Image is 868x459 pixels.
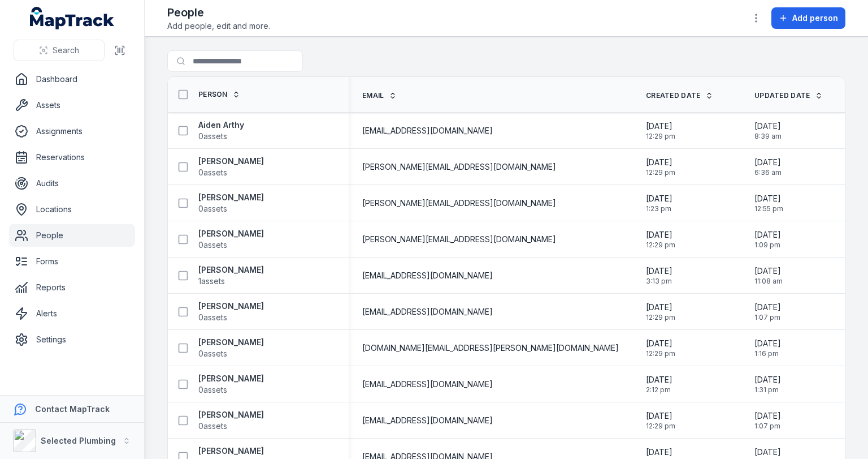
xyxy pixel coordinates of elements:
[362,125,493,136] span: [EMAIL_ADDRESS][DOMAIN_NAME]
[646,241,675,250] span: 12:29 pm
[646,91,713,100] a: Created Date
[771,7,845,29] button: Add person
[754,422,781,431] span: 1:07 pm
[754,410,781,422] span: [DATE]
[35,404,110,414] strong: Contact MapTrack
[198,156,264,178] a: [PERSON_NAME]0assets
[362,234,556,245] span: [PERSON_NAME][EMAIL_ADDRESS][DOMAIN_NAME]
[9,68,135,91] a: Dashboard
[198,264,264,287] a: [PERSON_NAME]1assets
[754,338,781,358] time: 8/11/2025, 1:16:06 PM
[198,228,264,251] a: [PERSON_NAME]0assets
[198,301,264,323] a: [PERSON_NAME]0assets
[646,265,672,277] span: [DATE]
[754,302,781,313] span: [DATE]
[754,157,782,168] span: [DATE]
[754,241,781,250] span: 1:09 pm
[198,337,264,359] a: [PERSON_NAME]0assets
[646,91,701,100] span: Created Date
[754,121,782,141] time: 8/18/2025, 8:39:46 AM
[198,228,264,239] strong: [PERSON_NAME]
[646,193,672,204] span: [DATE]
[362,342,619,354] span: [DOMAIN_NAME][EMAIL_ADDRESS][PERSON_NAME][DOMAIN_NAME]
[646,374,672,394] time: 5/14/2025, 2:12:32 PM
[754,277,783,286] span: 11:08 am
[198,373,264,384] strong: [PERSON_NAME]
[198,90,240,99] a: Person
[198,156,264,167] strong: [PERSON_NAME]
[198,264,264,276] strong: [PERSON_NAME]
[646,121,675,141] time: 1/14/2025, 12:29:42 PM
[30,7,115,29] a: MapTrack
[754,385,781,394] span: 1:31 pm
[362,91,384,100] span: Email
[646,204,672,213] span: 1:23 pm
[9,224,135,247] a: People
[754,121,782,132] span: [DATE]
[167,5,270,20] h2: People
[646,313,675,322] span: 12:29 pm
[754,132,782,141] span: 8:39 am
[198,192,264,215] a: [PERSON_NAME]0assets
[646,157,675,168] span: [DATE]
[9,250,135,273] a: Forms
[198,167,227,178] span: 0 assets
[14,40,105,61] button: Search
[198,239,227,251] span: 0 assets
[754,204,783,213] span: 12:55 pm
[646,168,675,177] span: 12:29 pm
[9,94,135,117] a: Assets
[198,119,244,131] strong: Aiden Arthy
[754,265,783,277] span: [DATE]
[646,349,675,358] span: 12:29 pm
[198,90,228,99] span: Person
[646,277,672,286] span: 3:13 pm
[792,12,838,24] span: Add person
[646,302,675,313] span: [DATE]
[53,45,79,56] span: Search
[646,157,675,177] time: 1/14/2025, 12:29:42 PM
[646,265,672,286] time: 2/28/2025, 3:13:20 PM
[646,447,675,458] span: [DATE]
[646,229,675,241] span: [DATE]
[198,373,264,396] a: [PERSON_NAME]0assets
[198,421,227,432] span: 0 assets
[198,409,264,421] strong: [PERSON_NAME]
[646,410,675,431] time: 1/14/2025, 12:29:42 PM
[754,338,781,349] span: [DATE]
[198,203,227,215] span: 0 assets
[646,338,675,358] time: 1/14/2025, 12:29:42 PM
[41,436,116,445] strong: Selected Plumbing
[198,301,264,312] strong: [PERSON_NAME]
[754,91,810,100] span: Updated Date
[362,415,493,426] span: [EMAIL_ADDRESS][DOMAIN_NAME]
[198,337,264,348] strong: [PERSON_NAME]
[362,270,493,281] span: [EMAIL_ADDRESS][DOMAIN_NAME]
[754,157,782,177] time: 8/15/2025, 6:36:29 AM
[754,313,781,322] span: 1:07 pm
[754,168,782,177] span: 6:36 am
[9,276,135,299] a: Reports
[198,131,227,142] span: 0 assets
[9,302,135,325] a: Alerts
[646,410,675,422] span: [DATE]
[9,172,135,195] a: Audits
[362,91,397,100] a: Email
[754,302,781,322] time: 8/11/2025, 1:07:47 PM
[646,132,675,141] span: 12:29 pm
[362,198,556,209] span: [PERSON_NAME][EMAIL_ADDRESS][DOMAIN_NAME]
[754,374,781,385] span: [DATE]
[754,229,781,250] time: 8/18/2025, 1:09:45 PM
[646,422,675,431] span: 12:29 pm
[754,229,781,241] span: [DATE]
[9,120,135,143] a: Assignments
[646,193,672,213] time: 2/13/2025, 1:23:00 PM
[362,379,493,390] span: [EMAIL_ADDRESS][DOMAIN_NAME]
[754,193,783,213] time: 8/18/2025, 12:55:35 PM
[754,91,823,100] a: Updated Date
[198,348,227,359] span: 0 assets
[9,328,135,351] a: Settings
[198,445,264,457] strong: [PERSON_NAME]
[646,302,675,322] time: 1/14/2025, 12:29:42 PM
[167,20,270,32] span: Add people, edit and more.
